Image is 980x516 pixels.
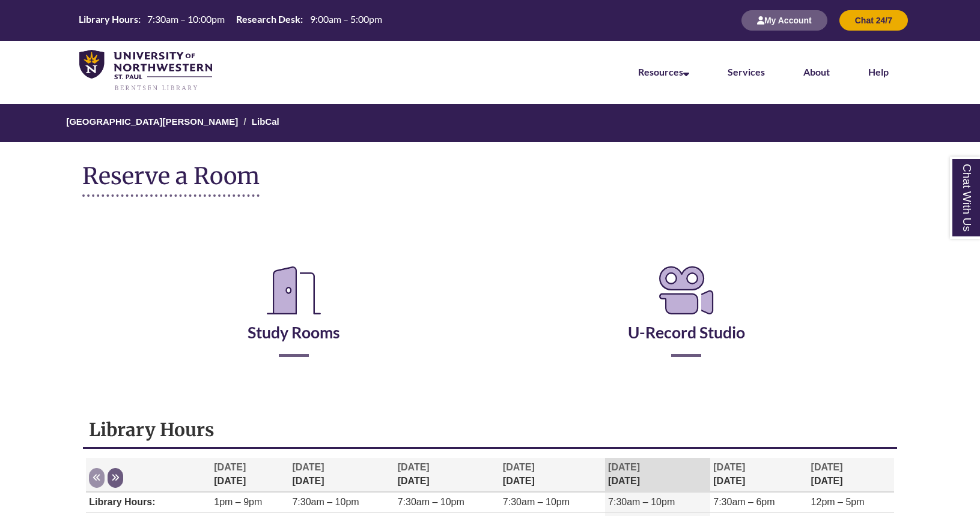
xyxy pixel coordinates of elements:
span: 7:30am – 10pm [503,497,570,507]
img: UNWSP Library Logo [79,50,212,92]
th: [DATE] [500,458,605,492]
a: U-Record Studio [628,293,745,342]
th: [DATE] [808,458,894,492]
a: [GEOGRAPHIC_DATA][PERSON_NAME] [66,116,238,127]
h1: Reserve a Room [82,163,260,197]
th: [DATE] [710,458,808,492]
nav: Breadcrumb [82,104,897,142]
button: Previous week [89,468,105,488]
span: 7:30am – 10:00pm [147,13,225,25]
th: [DATE] [395,458,500,492]
th: [DATE] [289,458,394,492]
a: About [803,66,830,77]
a: Hours Today [74,13,386,28]
h1: Library Hours [89,418,890,441]
a: Services [728,66,765,77]
table: Hours Today [74,13,386,27]
span: 7:30am – 6pm [713,497,775,507]
a: Help [868,66,889,77]
th: Library Hours: [74,13,142,26]
span: 7:30am – 10pm [608,497,675,507]
span: 7:30am – 10pm [292,497,359,507]
span: [DATE] [214,462,246,472]
th: Research Desk: [231,13,305,26]
span: [DATE] [811,462,843,472]
a: My Account [741,15,827,25]
span: 12pm – 5pm [811,497,865,507]
a: LibCal [252,116,279,127]
button: Next week [108,468,123,488]
span: 1pm – 9pm [214,497,262,507]
a: Resources [638,66,689,77]
a: Study Rooms [248,293,340,342]
span: [DATE] [398,462,430,472]
span: 7:30am – 10pm [398,497,464,507]
span: [DATE] [608,462,640,472]
button: My Account [741,10,827,31]
div: Reserve a Room [82,227,897,392]
span: [DATE] [713,462,745,472]
span: [DATE] [503,462,535,472]
button: Chat 24/7 [839,10,908,31]
span: 9:00am – 5:00pm [310,13,382,25]
td: Library Hours: [86,493,211,513]
a: Chat 24/7 [839,15,908,25]
span: [DATE] [292,462,324,472]
th: [DATE] [605,458,710,492]
th: [DATE] [211,458,289,492]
